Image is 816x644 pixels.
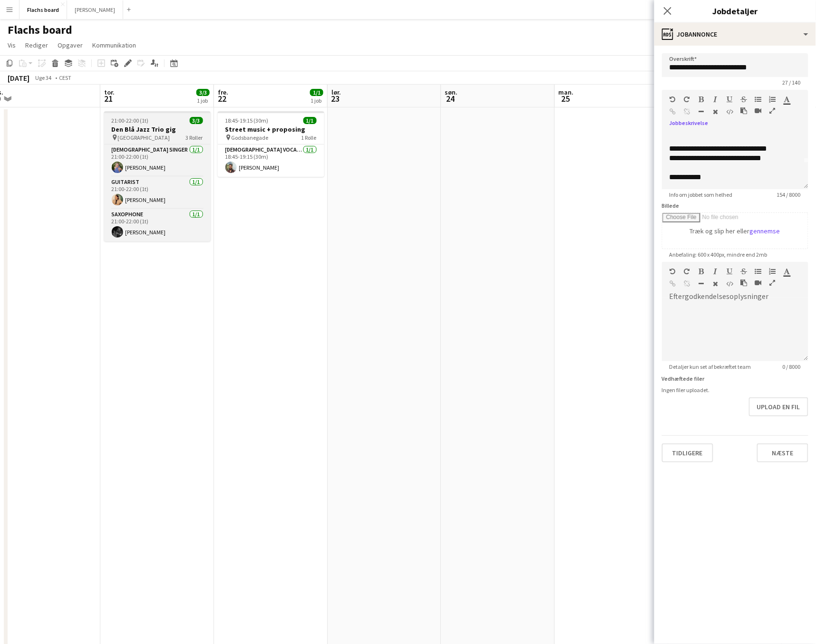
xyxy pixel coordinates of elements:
[301,134,317,141] span: 1 Rolle
[218,125,324,134] h3: Street music + proposing
[444,93,458,104] span: 24
[330,93,341,104] span: 23
[218,111,324,177] app-job-card: 18:45-19:15 (30m)1/1Street music + proposing Godsbanegade1 Rolle[DEMOGRAPHIC_DATA] Vocal + Guitar...
[196,89,210,96] span: 3/3
[67,0,123,19] button: [PERSON_NAME]
[190,117,203,124] span: 3/3
[92,41,136,49] span: Kommunikation
[741,96,748,103] button: Gennemstreget
[118,134,170,141] span: [GEOGRAPHIC_DATA]
[445,88,458,96] span: søn.
[225,117,269,124] span: 18:45-19:15 (30m)
[698,96,705,103] button: Fed
[662,251,775,258] span: Anbefaling: 600 x 400px, mindre end 2mb
[662,375,705,382] label: Vedhæftede filer
[755,96,762,103] button: Uordnet liste
[654,23,816,46] div: Jobannonce
[21,39,52,51] a: Rediger
[755,268,762,275] button: Uordnet liste
[727,96,733,103] button: Understregning
[769,279,776,287] button: Fuld skærm
[684,268,690,275] button: Gentag
[25,41,48,49] span: Rediger
[197,97,209,104] div: 1 job
[559,88,574,96] span: man.
[216,93,228,104] span: 22
[186,134,203,141] span: 3 Roller
[311,97,323,104] div: 1 job
[58,41,83,49] span: Opgaver
[218,144,324,177] app-card-role: [DEMOGRAPHIC_DATA] Vocal + Guitar1/118:45-19:15 (30m)[PERSON_NAME]
[59,74,71,81] div: CEST
[727,280,733,288] button: HTML-kode
[727,108,733,115] button: HTML-kode
[662,191,740,198] span: Info om jobbet som helhed
[232,134,269,141] span: Godsbanegade
[303,117,317,124] span: 1/1
[112,117,149,124] span: 21:00-22:00 (1t)
[331,88,341,96] span: lør.
[749,397,808,416] button: Upload en fil
[662,443,713,462] button: Tidligere
[670,268,676,275] button: Fortryd
[662,386,808,394] div: Ingen filer uploadet.
[88,39,140,51] a: Kommunikation
[8,41,16,49] span: Vis
[557,93,574,104] span: 25
[698,280,705,288] button: Vandret linje
[775,79,808,86] span: 27 / 140
[662,363,759,370] span: Detaljer kun set af bekræftet team
[19,0,67,19] button: Flachs board
[310,89,323,96] span: 1/1
[712,268,719,275] button: Kursiv
[784,268,790,275] button: Tekstfarve
[104,209,211,241] app-card-role: Saxophone1/121:00-22:00 (1t)[PERSON_NAME]
[104,111,211,241] app-job-card: 21:00-22:00 (1t)3/3Den Blå Jazz Trio gig [GEOGRAPHIC_DATA]3 Roller[DEMOGRAPHIC_DATA] Singer1/121:...
[769,268,776,275] button: Ordnet liste
[670,96,676,103] button: Fortryd
[54,39,87,51] a: Opgaver
[755,279,762,287] button: Indsæt video
[755,107,762,115] button: Indsæt video
[757,443,808,462] button: Næste
[4,39,19,51] a: Vis
[31,74,55,81] span: Uge 34
[741,107,748,115] button: Sæt ind som almindelig tekst
[104,88,115,96] span: tor.
[684,96,690,103] button: Gentag
[775,363,808,370] span: 0 / 8000
[741,279,748,287] button: Sæt ind som almindelig tekst
[712,108,719,115] button: Ryd formatering
[769,107,776,115] button: Fuld skærm
[8,23,72,37] h1: Flachs board
[104,177,211,209] app-card-role: Guitarist1/121:00-22:00 (1t)[PERSON_NAME]
[698,108,705,115] button: Vandret linje
[104,144,211,177] app-card-role: [DEMOGRAPHIC_DATA] Singer1/121:00-22:00 (1t)[PERSON_NAME]
[654,5,816,17] h3: Jobdetaljer
[784,96,790,103] button: Tekstfarve
[741,268,748,275] button: Gennemstreget
[104,125,211,134] h3: Den Blå Jazz Trio gig
[769,96,776,103] button: Ordnet liste
[698,268,705,275] button: Fed
[8,73,29,83] div: [DATE]
[712,96,719,103] button: Kursiv
[218,88,228,96] span: fre.
[769,191,808,198] span: 154 / 8000
[103,93,115,104] span: 21
[712,280,719,288] button: Ryd formatering
[727,268,733,275] button: Understregning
